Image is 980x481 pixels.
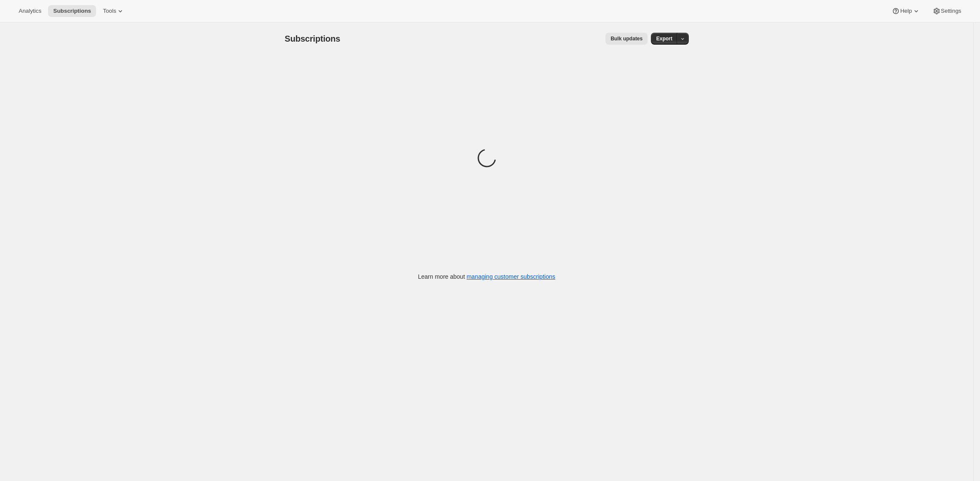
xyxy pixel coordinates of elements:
button: Settings [927,5,966,17]
span: Help [900,8,912,14]
button: Tools [98,5,130,17]
button: Help [886,5,925,17]
button: Analytics [14,5,46,17]
button: Export [651,33,677,45]
span: Analytics [19,8,41,14]
button: Subscriptions [48,5,96,17]
a: managing customer subscriptions [466,273,555,280]
p: Learn more about [418,272,555,281]
button: Bulk updates [605,33,648,45]
span: Export [656,35,672,42]
span: Tools [103,8,116,14]
span: Settings [941,8,961,14]
span: Subscriptions [285,34,341,43]
span: Subscriptions [53,8,91,14]
span: Bulk updates [611,35,642,42]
